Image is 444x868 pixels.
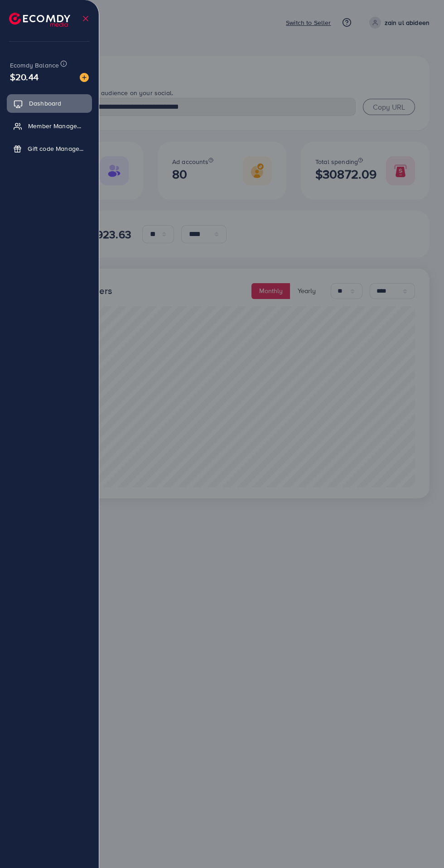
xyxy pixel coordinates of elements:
[405,827,437,861] iframe: Chat
[9,13,70,27] img: logo
[7,94,92,112] a: Dashboard
[7,140,92,158] a: Gift code Management
[10,61,59,70] span: Ecomdy Balance
[10,70,39,83] span: $20.44
[28,144,85,153] span: Gift code Management
[80,73,89,82] img: image
[7,117,92,135] a: Member Management
[29,99,61,108] span: Dashboard
[28,121,85,130] span: Member Management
